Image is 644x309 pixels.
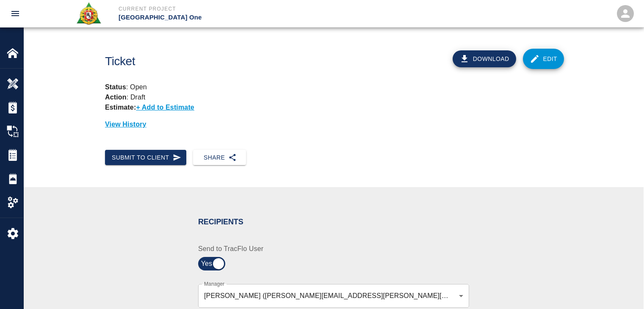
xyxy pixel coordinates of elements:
h1: Ticket [105,55,369,69]
div: [PERSON_NAME] ([PERSON_NAME][EMAIL_ADDRESS][PERSON_NAME][DOMAIN_NAME]),[PERSON_NAME] ([PERSON_NAM... [204,291,463,301]
a: Edit [523,49,564,69]
strong: Status [105,83,126,91]
label: Manager [204,280,224,287]
button: Download [453,50,516,67]
p: : Draft [105,94,145,101]
p: [GEOGRAPHIC_DATA] One [119,13,368,22]
p: Current Project [119,5,368,13]
button: Submit to Client [105,150,186,166]
img: Roger & Sons Concrete [76,2,102,25]
label: Send to TracFlo User [198,244,329,254]
strong: Estimate: [105,104,136,111]
strong: Action [105,94,127,101]
p: View History [105,119,562,130]
iframe: Chat Widget [602,268,644,309]
p: : Open [105,82,562,92]
button: open drawer [5,3,25,24]
h2: Recipients [198,218,469,227]
button: Share [193,150,246,166]
p: + Add to Estimate [136,104,194,111]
